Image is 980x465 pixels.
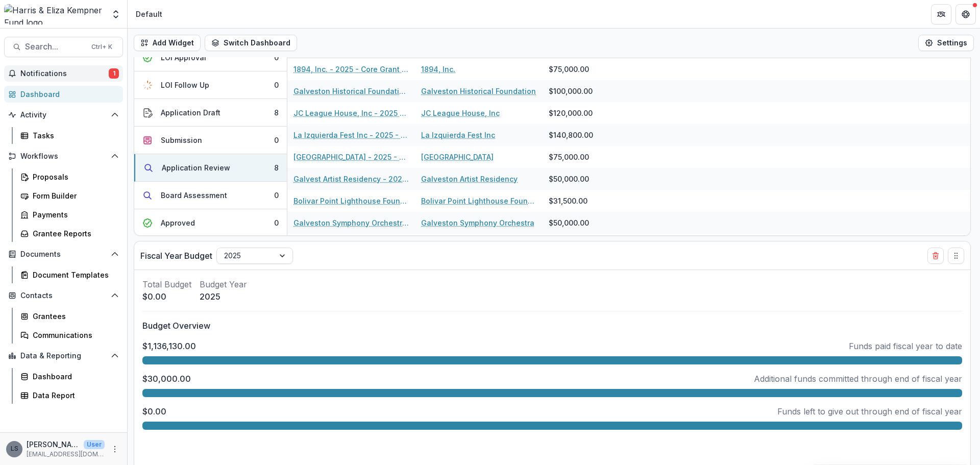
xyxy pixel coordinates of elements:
span: Data & Reporting [20,352,107,360]
p: Funds left to give out through end of fiscal year [777,405,962,418]
div: Grantees [33,311,115,322]
p: User [84,440,105,449]
div: Application Draft [161,107,220,118]
p: $0.00 [142,405,166,418]
button: Submission0 [134,127,287,154]
a: [GEOGRAPHIC_DATA] - 2025 - Core Grant Request [293,152,409,162]
button: Open Contacts [4,287,123,304]
a: Galveston Symphony Orchestra - 2025 - Core Grant Request [293,217,409,228]
button: Open Activity [4,107,123,123]
button: Application Draft8 [134,99,287,127]
p: Fiscal Year Budget [140,250,212,262]
div: 0 [274,135,279,145]
p: Budget Year [200,278,247,290]
button: LOI Approval0 [134,44,287,71]
a: JC League House, Inc - 2025 - Core Grant Request [293,108,409,118]
p: 2025 [200,290,247,303]
a: JC League House, Inc [421,108,500,118]
span: Contacts [20,291,107,300]
p: $0.00 [142,290,191,303]
span: Notifications [20,69,109,78]
div: $31,500.00 [549,195,587,206]
p: Total Budget [142,278,191,290]
div: 8 [274,107,279,118]
a: Galveston Historical Foundation - 2025 - Core Grant Request [293,86,409,96]
div: $120,000.00 [549,108,593,118]
button: Add Widget [134,35,201,51]
a: Galvest Artist Residency - 2025 - Core Grant Request [293,174,409,184]
a: La Izquierda Fest Inc - 2025 - Core Grant Request [293,130,409,140]
div: Lauren Scott [11,446,18,452]
a: Galveston Artist Residency [421,174,518,184]
div: 0 [274,52,279,63]
div: $75,000.00 [549,152,589,162]
span: Workflows [20,152,107,161]
a: 1894, Inc. - 2025 - Core Grant Request [293,64,409,75]
div: Document Templates [33,270,115,280]
a: Galveston Historical Foundation [421,86,536,96]
button: Open entity switcher [109,4,123,25]
p: Funds paid fiscal year to date [849,340,962,352]
p: $30,000.00 [142,373,191,385]
div: Tasks [33,130,115,141]
a: Communications [16,327,123,344]
div: Form Builder [33,190,115,201]
div: Communications [33,330,115,340]
div: 0 [274,190,279,201]
button: Drag [948,248,964,264]
div: Application Review [162,162,230,173]
div: Dashboard [20,89,115,100]
div: $75,000.00 [549,64,589,75]
button: Open Documents [4,246,123,262]
div: LOI Follow Up [161,80,209,90]
div: Dashboard [33,371,115,382]
div: Grantee Reports [33,228,115,239]
div: Approved [161,217,195,228]
p: Budget Overview [142,320,962,332]
div: $100,000.00 [549,86,593,96]
button: Notifications1 [4,65,123,82]
div: 0 [274,80,279,90]
button: Application Review8 [134,154,287,182]
a: Grantee Reports [16,225,123,242]
div: Board Assessment [161,190,227,201]
a: Form Builder [16,187,123,204]
div: $50,000.00 [549,174,589,184]
a: Payments [16,206,123,223]
button: Search... [4,37,123,57]
button: Board Assessment0 [134,182,287,209]
span: Activity [20,111,107,119]
div: 8 [274,162,279,173]
a: Proposals [16,168,123,185]
button: Approved0 [134,209,287,237]
div: LOI Approval [161,52,206,63]
a: Galveston Symphony Orchestra [421,217,534,228]
span: Documents [20,250,107,259]
a: Dashboard [4,86,123,103]
button: LOI Follow Up0 [134,71,287,99]
a: Grantees [16,308,123,325]
a: Bolivar Point Lighthouse Foundation [421,195,536,206]
a: Tasks [16,127,123,144]
a: Document Templates [16,266,123,283]
button: Get Help [955,4,976,25]
div: 0 [274,217,279,228]
button: Switch Dashboard [205,35,297,51]
p: $1,136,130.00 [142,340,196,352]
a: Dashboard [16,368,123,385]
a: La Izquierda Fest Inc [421,130,495,140]
div: Default [136,9,162,19]
div: $50,000.00 [549,217,589,228]
button: Open Workflows [4,148,123,164]
a: [GEOGRAPHIC_DATA] [421,152,494,162]
img: Harris & Eliza Kempner Fund logo [4,4,105,25]
span: 1 [109,68,119,79]
div: Ctrl + K [89,41,114,53]
div: Payments [33,209,115,220]
span: Search... [25,42,85,52]
button: Delete card [927,248,944,264]
p: [PERSON_NAME] [27,439,80,450]
button: Partners [931,4,951,25]
div: Submission [161,135,202,145]
a: 1894, Inc. [421,64,455,75]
